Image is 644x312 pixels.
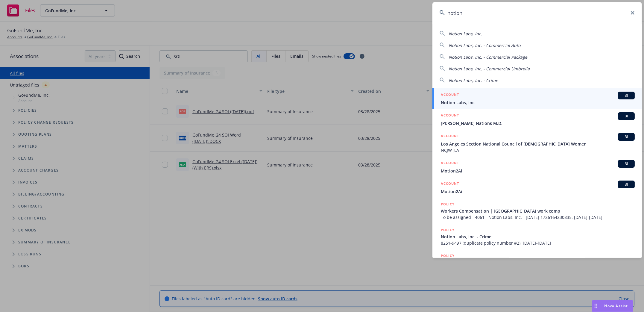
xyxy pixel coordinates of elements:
[441,253,455,259] h5: POLICY
[441,147,635,153] span: NCJW|LA
[441,240,635,246] span: 8251-9497 (duplicate policy number #2), [DATE]-[DATE]
[441,208,635,214] span: Workers Compensation | [GEOGRAPHIC_DATA] work comp
[449,66,530,72] span: Notion Labs, Inc. - Commercial Umbrella
[449,78,498,83] span: Notion Labs, Inc. - Crime
[592,300,633,312] button: Nova Assist
[441,168,635,174] span: Motion2Ai
[620,93,632,98] span: BI
[432,109,642,130] a: ACCOUNTBI[PERSON_NAME] Nations M.D.
[441,214,635,220] span: To be assigned - 4061 - Notion Labs, Inc. - [DATE] 1726164230835, [DATE]-[DATE]
[449,54,527,60] span: Notion Labs, Inc. - Commercial Package
[432,2,642,24] input: Search...
[432,157,642,177] a: ACCOUNTBIMotion2Ai
[432,249,642,275] a: POLICY
[620,182,632,187] span: BI
[620,113,632,119] span: BI
[441,99,635,106] span: Notion Labs, Inc.
[449,43,520,48] span: Notion Labs, Inc. - Commercial Auto
[592,300,600,312] div: Drag to move
[441,141,635,147] span: Los Angeles Section National Council of [DEMOGRAPHIC_DATA] Women
[441,120,635,126] span: [PERSON_NAME] Nations M.D.
[441,133,459,140] h5: ACCOUNT
[441,201,455,207] h5: POLICY
[620,134,632,140] span: BI
[620,161,632,166] span: BI
[432,198,642,224] a: POLICYWorkers Compensation | [GEOGRAPHIC_DATA] work compTo be assigned - 4061 - Notion Labs, Inc....
[441,227,455,233] h5: POLICY
[449,31,482,37] span: Notion Labs, Inc.
[604,303,628,308] span: Nova Assist
[432,224,642,249] a: POLICYNotion Labs, Inc. - Crime8251-9497 (duplicate policy number #2), [DATE]-[DATE]
[441,181,459,188] h5: ACCOUNT
[441,160,459,167] h5: ACCOUNT
[441,92,459,99] h5: ACCOUNT
[441,234,635,240] span: Notion Labs, Inc. - Crime
[441,112,459,119] h5: ACCOUNT
[432,130,642,157] a: ACCOUNTBILos Angeles Section National Council of [DEMOGRAPHIC_DATA] WomenNCJW|LA
[432,177,642,198] a: ACCOUNTBIMotion2Ai
[441,188,635,195] span: Motion2Ai
[432,88,642,109] a: ACCOUNTBINotion Labs, Inc.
